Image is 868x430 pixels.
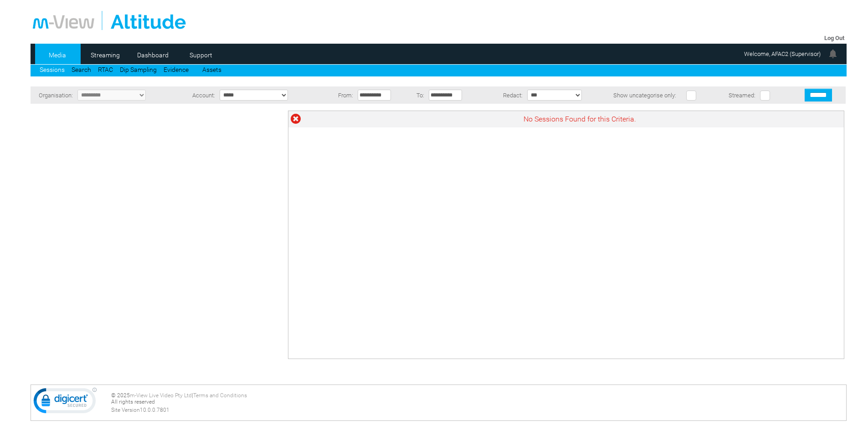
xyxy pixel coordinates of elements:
td: Account: [179,86,217,104]
a: Sessions [40,66,65,73]
a: Assets [202,66,221,73]
span: 10.0.0.7801 [140,407,169,413]
div: Site Version [111,407,844,413]
a: Media [35,48,79,62]
span: Welcome, AFAC2 (Supervisor) [744,51,821,57]
div: © 2025 | All rights reserved [111,392,844,413]
a: Search [72,66,91,73]
td: Redact: [480,86,525,104]
img: DigiCert Secured Site Seal [33,387,97,418]
a: Dashboard [131,48,175,62]
img: bell24.png [827,48,838,59]
td: Organisation: [31,86,75,104]
span: Show uncategorise only: [613,92,676,99]
a: Evidence [164,66,189,73]
a: Support [179,48,223,62]
a: Terms and Conditions [193,392,247,399]
td: To: [409,86,426,104]
a: Streaming [83,48,127,62]
a: m-View Live Video Pty Ltd [130,392,192,399]
td: From: [328,86,355,104]
a: RTAC [98,66,113,73]
span: Streamed: [729,92,755,99]
a: Log Out [824,35,844,41]
a: Dip Sampling [120,66,157,73]
span: No Sessions Found for this Criteria. [524,115,636,123]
